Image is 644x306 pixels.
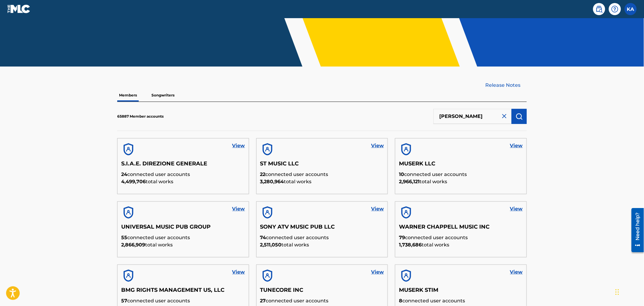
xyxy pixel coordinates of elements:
[121,241,245,249] p: total works
[433,109,512,124] input: Search Members
[121,235,127,240] span: 55
[399,171,404,177] span: 10
[611,5,619,13] img: help
[371,142,384,149] a: View
[121,287,245,297] h5: BMG RIGHTS MANAGEMENT US, LLC
[260,160,384,171] h5: ST MUSIC LLC
[260,223,384,234] h5: SONY ATV MUSIC PUB LLC
[121,223,245,234] h5: UNIVERSAL MUSIC PUB GROUP
[625,3,637,15] div: User Menu
[260,297,384,304] p: connected user accounts
[399,234,523,241] p: connected user accounts
[596,5,603,13] img: search
[501,112,508,120] img: close
[510,269,523,276] a: View
[510,142,523,149] a: View
[609,3,621,15] div: Help
[399,179,420,184] span: 2,966,121
[399,297,523,304] p: connected user accounts
[121,171,127,177] span: 24
[399,241,523,249] p: total works
[121,234,245,241] p: connected user accounts
[399,287,523,297] h5: MUSERK STIM
[260,298,266,304] span: 27
[399,178,523,185] p: total works
[7,5,31,13] img: MLC Logo
[260,234,384,241] p: connected user accounts
[614,277,644,306] iframe: Chat Widget
[232,205,245,213] a: View
[399,142,413,157] img: account
[399,242,422,248] span: 1,738,686
[399,171,523,178] p: connected user accounts
[399,160,523,171] h5: MUSERK LLC
[616,283,619,301] div: Drag
[371,205,384,213] a: View
[260,205,275,220] img: account
[510,205,523,213] a: View
[260,178,384,185] p: total works
[121,205,136,220] img: account
[399,298,402,304] span: 8
[232,269,245,276] a: View
[593,3,605,15] a: Public Search
[260,241,384,249] p: total works
[260,269,275,283] img: account
[117,114,164,119] p: 65887 Member accounts
[627,206,644,254] iframe: Resource Center
[399,205,413,220] img: account
[150,89,176,102] p: Songwriters
[260,142,275,157] img: account
[371,269,384,276] a: View
[260,179,284,184] span: 3,280,964
[121,242,145,248] span: 2,866,909
[121,178,245,185] p: total works
[121,171,245,178] p: connected user accounts
[260,171,266,177] span: 22
[486,82,527,89] a: Release Notes
[260,171,384,178] p: connected user accounts
[232,142,245,149] a: View
[121,160,245,171] h5: S.I.A.E. DIREZIONE GENERALE
[399,223,523,234] h5: WARNER CHAPPELL MUSIC INC
[260,242,282,248] span: 2,511,050
[399,269,413,283] img: account
[399,235,405,240] span: 79
[121,142,136,157] img: account
[516,113,523,120] img: Search Works
[121,179,146,184] span: 4,499,706
[121,297,245,304] p: connected user accounts
[121,298,127,304] span: 57
[260,235,266,240] span: 74
[121,269,136,283] img: account
[260,287,384,297] h5: TUNECORE INC
[117,89,139,102] p: Members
